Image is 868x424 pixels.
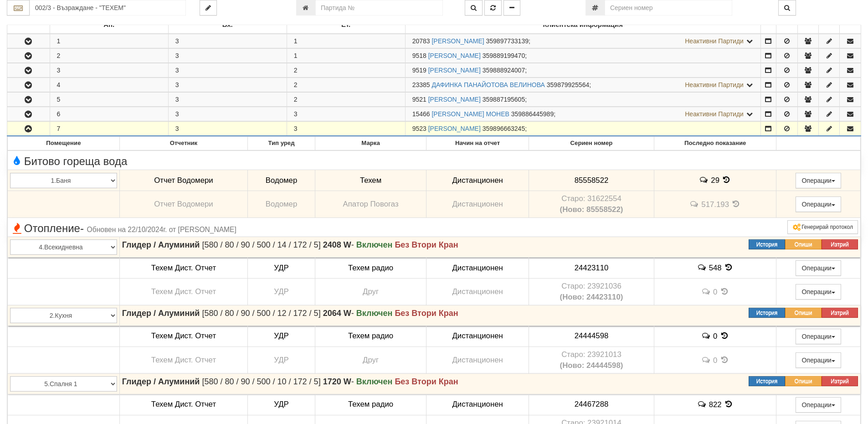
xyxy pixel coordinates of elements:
span: Неактивни Партиди [685,37,744,45]
td: Устройство със сериен номер 23921013 беше подменено от устройство със сериен номер 24444598 [529,346,654,373]
td: 3 [50,63,168,77]
span: Отопление [10,222,236,234]
strong: Включен [356,309,393,318]
td: Дистанционен [426,279,529,305]
td: Техем радио [315,394,426,415]
strong: Без Втори Кран [395,240,458,249]
td: Дистанционен [426,191,529,217]
button: История [749,376,785,386]
td: 6 [50,107,168,121]
td: УДР [248,346,315,373]
span: История на забележките [697,400,709,408]
button: Операции [796,260,841,276]
button: Изтрий [822,376,858,386]
span: История на показанията [724,263,734,272]
b: (Ново: 24444598) [560,361,623,370]
th: Последно показание [654,136,776,150]
td: 3 [168,107,287,121]
td: Дистанционен [426,326,529,347]
span: 0 [713,356,717,364]
span: 359879925564 [547,81,589,88]
span: 0 [713,287,717,296]
span: Техем Дист. Отчет [151,264,216,272]
td: Водомер [248,170,315,191]
th: Тип уред [248,136,315,150]
span: История на забележките [699,176,711,184]
th: Помещение [8,136,120,150]
span: 359889199470 [483,52,525,59]
td: ; [405,34,760,48]
span: 359897733139 [486,37,529,45]
span: Битово гореща вода [10,155,127,167]
span: Неактивни Партиди [685,81,744,88]
b: Вх. [222,21,233,28]
span: Техем Дист. Отчет [151,331,216,340]
a: [PERSON_NAME] МОНЕВ [431,110,509,118]
td: 7 [50,121,168,136]
td: ; [405,92,760,106]
td: 1 [50,34,168,48]
td: 3 [168,63,287,77]
span: 822 [709,400,722,408]
strong: Без Втори Кран [395,377,458,386]
button: Операции [796,196,841,212]
span: [580 / 80 / 90 / 500 / 14 / 172 / 5] [202,240,320,249]
a: [PERSON_NAME] [431,37,484,45]
td: Друг [315,279,426,305]
span: История на показанията [722,176,732,184]
span: История на показанията [719,287,729,296]
td: ; [405,48,760,62]
td: Водомер [248,191,315,217]
strong: Глидер / Алуминий [122,377,200,386]
td: 3 [168,92,287,106]
span: 2 [294,96,298,103]
span: Партида № [412,37,430,45]
td: Друг [315,346,426,373]
button: Изтрий [822,308,858,318]
span: Техем Дист. Отчет [151,287,216,296]
span: 29 [711,176,719,185]
button: Операции [796,329,841,344]
span: История на забележките [697,263,709,272]
th: Начин на отчет [426,136,529,150]
span: История на показанията [719,356,729,364]
span: 1 [294,52,298,59]
td: УДР [248,258,315,279]
strong: Глидер / Алуминий [122,309,200,318]
td: Дистанционен [426,170,529,191]
th: Отчетник [119,136,247,150]
span: Обновен на 22/10/2024г. от [PERSON_NAME] [87,226,236,233]
span: 1 [294,37,298,45]
button: Операции [796,397,841,413]
span: История на забележките [701,356,713,364]
span: 0 [713,332,717,341]
span: История на показанията [719,331,729,340]
span: 359888924007 [483,67,525,74]
span: 3 [294,110,298,118]
button: История [749,308,785,318]
td: 3 [168,34,287,48]
button: Опиши [785,239,822,249]
td: Техем радио [315,326,426,347]
td: Дистанционен [426,346,529,373]
strong: Глидер / Алуминий [122,240,200,249]
span: История на забележките [689,200,701,208]
span: 2 [294,81,298,88]
a: [PERSON_NAME] [428,67,481,74]
td: 3 [168,78,287,92]
button: Операции [796,284,841,300]
span: 359886445989 [511,110,554,118]
td: Техем радио [315,258,426,279]
strong: Без Втори Кран [395,309,458,318]
b: (Ново: 85558522) [560,205,623,214]
span: История на забележките [701,331,713,340]
span: 3 [294,125,298,132]
span: Партида № [412,52,426,59]
span: 359896663245 [483,125,525,132]
span: - [80,222,84,234]
button: Опиши [785,376,822,386]
b: Ет. [341,21,350,28]
td: Устройство със сериен номер 23921036 беше подменено от устройство със сериен номер 24423110 [529,279,654,305]
b: Ап. [103,21,114,28]
td: Техем [315,170,426,191]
